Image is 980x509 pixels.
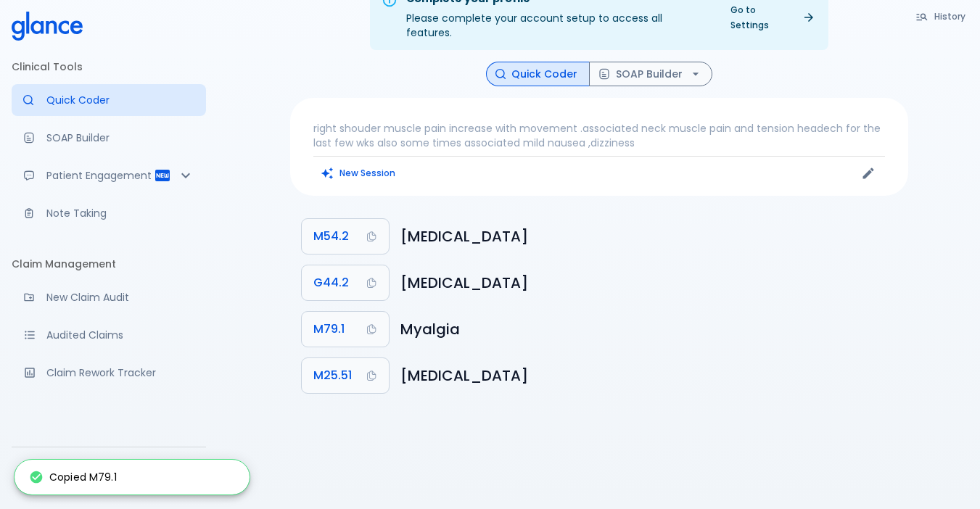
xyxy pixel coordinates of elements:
[46,328,194,342] p: Audited Claims
[400,318,897,341] h6: Myalgia
[12,160,206,191] div: Patient Reports & Referrals
[302,312,389,347] button: Copy Code M79.1 to clipboard
[46,206,194,220] p: Note Taking
[313,273,349,293] span: G44.2
[400,364,897,387] h6: Pain in a joint, shoulder region
[12,49,206,84] li: Clinical Tools
[29,464,117,490] div: Copied M79.1
[12,453,206,503] div: [PERSON_NAME][GEOGRAPHIC_DATA]
[313,226,349,247] span: M54.2
[857,162,879,184] button: Edit
[589,62,712,87] button: SOAP Builder
[12,247,206,281] li: Claim Management
[12,197,206,229] a: Advanced note-taking
[400,271,897,294] h6: Tension-type headache
[12,319,206,351] a: View audited claims
[46,290,194,305] p: New Claim Audit
[400,225,897,248] h6: Cervicalgia
[908,6,974,27] button: History
[12,122,206,154] a: Docugen: Compose a clinical documentation in seconds
[313,162,404,183] button: Clears all inputs and results.
[46,131,194,145] p: SOAP Builder
[313,121,885,150] p: right shouder muscle pain increase with movement .associated neck muscle pain and tension headech...
[302,265,389,300] button: Copy Code G44.2 to clipboard
[486,62,590,87] button: Quick Coder
[302,358,389,393] button: Copy Code M25.51 to clipboard
[302,219,389,254] button: Copy Code M54.2 to clipboard
[12,281,206,313] a: Audit a new claim
[12,407,206,442] li: Support
[46,365,194,380] p: Claim Rework Tracker
[313,319,345,339] span: M79.1
[46,93,194,107] p: Quick Coder
[46,168,154,183] p: Patient Engagement
[12,84,206,116] a: Moramiz: Find ICD10AM codes instantly
[12,357,206,389] a: Monitor progress of claim corrections
[313,365,352,386] span: M25.51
